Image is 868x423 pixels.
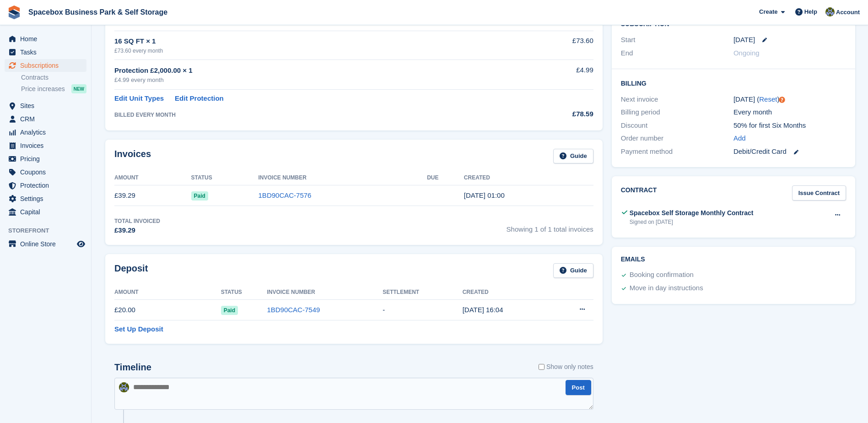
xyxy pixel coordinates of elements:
[621,107,733,118] div: Billing period
[5,139,86,152] a: menu
[630,218,754,226] div: Signed on [DATE]
[20,113,75,125] span: CRM
[20,166,75,179] span: Coupons
[20,139,75,152] span: Invoices
[5,113,86,125] a: menu
[221,285,267,300] th: Status
[119,382,129,392] img: sahil
[114,324,163,335] a: Set Up Deposit
[21,85,65,93] span: Price increases
[114,65,516,76] div: Protection £2,000.00 × 1
[621,256,846,263] h2: Emails
[759,7,777,16] span: Create
[20,33,75,45] span: Home
[114,263,148,278] h2: Deposit
[539,362,593,372] label: Show only notes
[621,48,733,59] div: End
[114,362,151,373] h2: Timeline
[114,217,160,225] div: Total Invoiced
[259,191,312,199] a: 1BD90CAC-7576
[553,263,593,278] a: Guide
[733,94,846,105] div: [DATE] ( )
[20,192,75,205] span: Settings
[25,5,171,20] a: Spacebox Business Park & Self Storage
[5,33,86,45] a: menu
[621,78,846,87] h2: Billing
[5,59,86,72] a: menu
[114,149,151,164] h2: Invoices
[114,111,516,119] div: BILLED EVERY MONTH
[733,107,846,118] div: Every month
[427,171,464,185] th: Due
[463,306,503,314] time: 2025-08-29 15:04:47 UTC
[20,238,75,250] span: Online Store
[5,46,86,59] a: menu
[630,208,754,218] div: Spacebox Self Storage Monthly Contract
[221,306,238,315] span: Paid
[20,126,75,139] span: Analytics
[759,95,777,103] a: Reset
[621,94,733,105] div: Next invoice
[114,93,164,104] a: Edit Unit Types
[5,99,86,112] a: menu
[21,73,86,82] a: Contracts
[621,133,733,144] div: Order number
[114,76,516,85] div: £4.99 every month
[20,99,75,112] span: Sites
[383,285,462,300] th: Settlement
[516,109,593,119] div: £78.59
[114,171,191,185] th: Amount
[8,226,91,235] span: Storefront
[836,8,860,17] span: Account
[553,149,593,164] a: Guide
[792,185,846,201] a: Issue Contract
[20,46,75,59] span: Tasks
[114,185,191,206] td: £39.29
[20,152,75,165] span: Pricing
[804,7,817,16] span: Help
[20,59,75,72] span: Subscriptions
[825,7,835,16] img: sahil
[114,300,221,320] td: £20.00
[383,300,462,320] td: -
[621,35,733,45] div: Start
[5,126,86,139] a: menu
[7,5,21,19] img: stora-icon-8386f47178a22dfd0bd8f6a31ec36ba5ce8667c1dd55bd0f319d3a0aa187defe.svg
[20,206,75,218] span: Capital
[539,362,545,372] input: Show only notes
[5,192,86,205] a: menu
[267,285,383,300] th: Invoice Number
[21,84,86,94] a: Price increases NEW
[507,217,593,236] span: Showing 1 of 1 total invoices
[463,285,551,300] th: Created
[191,171,259,185] th: Status
[71,84,86,93] div: NEW
[114,225,160,236] div: £39.29
[20,179,75,192] span: Protection
[464,191,505,199] time: 2025-08-31 00:00:59 UTC
[630,270,694,281] div: Booking confirmation
[733,146,846,157] div: Debit/Credit Card
[621,146,733,157] div: Payment method
[733,35,755,45] time: 2025-08-31 00:00:00 UTC
[5,166,86,179] a: menu
[5,152,86,165] a: menu
[630,283,703,294] div: Move in day instructions
[733,133,746,144] a: Add
[733,120,846,131] div: 50% for first Six Months
[516,60,593,90] td: £4.99
[566,380,591,395] button: Post
[733,49,760,57] span: Ongoing
[75,239,86,249] a: Preview store
[464,171,593,185] th: Created
[191,191,208,201] span: Paid
[621,120,733,131] div: Discount
[259,171,427,185] th: Invoice Number
[621,185,657,201] h2: Contract
[778,96,786,104] div: Tooltip anchor
[114,36,516,47] div: 16 SQ FT × 1
[5,179,86,192] a: menu
[175,93,224,104] a: Edit Protection
[114,285,221,300] th: Amount
[267,306,320,314] a: 1BD90CAC-7549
